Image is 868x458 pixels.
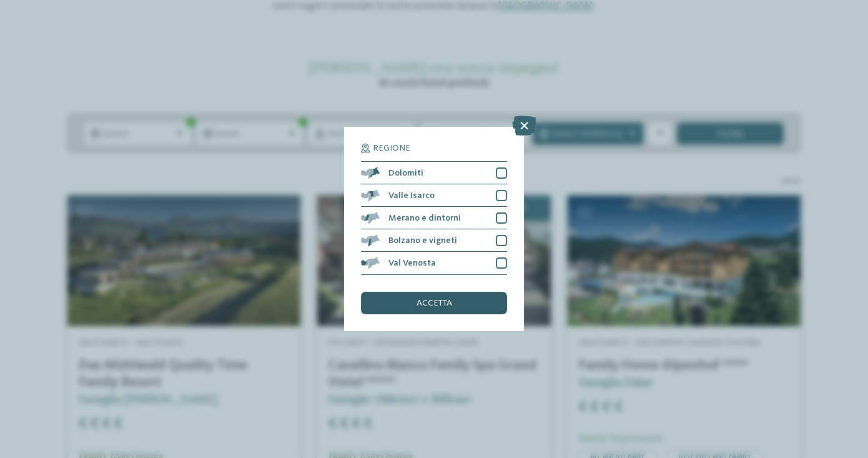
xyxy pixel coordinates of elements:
[417,299,452,307] span: accetta
[388,169,423,177] span: Dolomiti
[388,214,461,222] span: Merano e dintorni
[388,236,457,245] span: Bolzano e vigneti
[373,144,410,152] span: Regione
[388,259,436,267] span: Val Venosta
[388,191,435,200] span: Valle Isarco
